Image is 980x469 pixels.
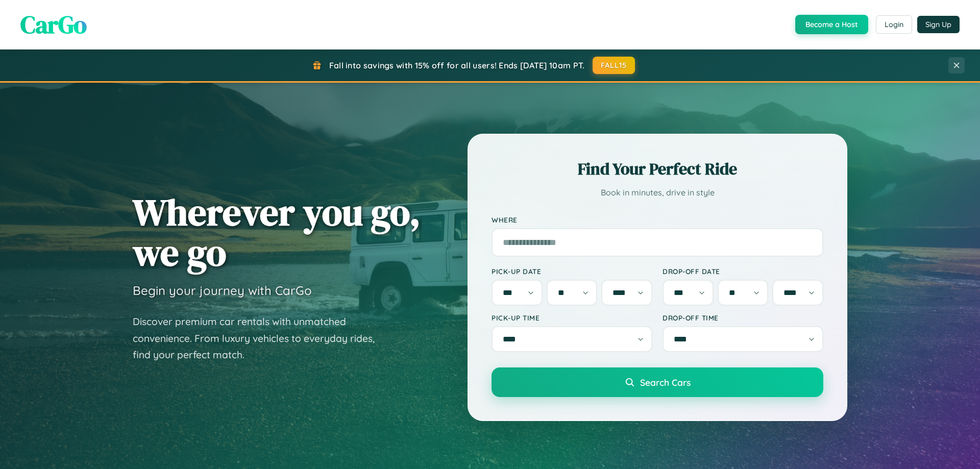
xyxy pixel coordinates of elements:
span: Search Cars [640,377,691,388]
p: Book in minutes, drive in style [492,185,823,200]
h1: Wherever you go, we go [133,192,421,273]
p: Discover premium car rentals with unmatched convenience. From luxury vehicles to everyday rides, ... [133,313,388,363]
button: Login [876,15,912,34]
button: Sign Up [917,16,960,33]
button: FALL15 [593,57,635,74]
label: Drop-off Date [663,267,823,276]
label: Pick-up Time [492,313,652,322]
label: Where [492,215,823,224]
button: Search Cars [492,367,823,397]
label: Pick-up Date [492,267,652,276]
button: Become a Host [795,15,868,34]
label: Drop-off Time [663,313,823,322]
h2: Find Your Perfect Ride [492,158,823,180]
span: Fall into savings with 15% off for all users! Ends [DATE] 10am PT. [329,60,585,70]
span: CarGo [20,8,87,41]
h3: Begin your journey with CarGo [133,283,312,298]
